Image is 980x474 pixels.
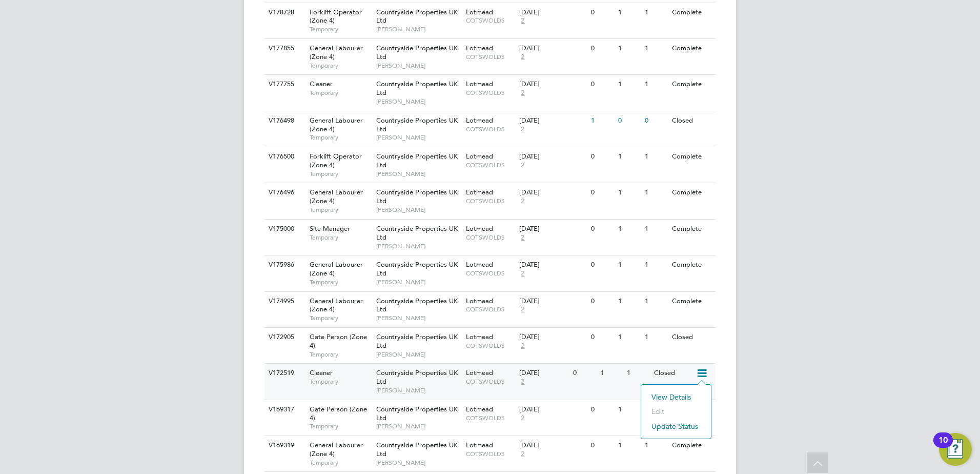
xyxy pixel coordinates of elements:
div: 0 [588,292,615,311]
div: 0 [588,400,615,419]
span: Temporary [310,422,371,430]
div: Complete [669,39,714,58]
span: Temporary [310,170,371,178]
div: V172519 [266,364,302,383]
span: Lotmead [466,297,493,305]
span: Temporary [310,378,371,386]
span: COTSWOLDS [466,305,515,313]
span: Countryside Properties UK Ltd [376,152,458,169]
span: Countryside Properties UK Ltd [376,441,458,458]
span: Countryside Properties UK Ltd [376,116,458,133]
div: 0 [570,364,597,383]
span: [PERSON_NAME] [376,170,461,178]
div: 1 [616,75,642,94]
span: [PERSON_NAME] [376,133,461,142]
li: View Details [646,390,706,404]
span: Temporary [310,133,371,142]
div: 0 [588,328,615,347]
span: COTSWOLDS [466,197,515,205]
span: Countryside Properties UK Ltd [376,405,458,422]
span: 2 [519,269,526,278]
span: Lotmead [466,116,493,125]
div: 0 [588,147,615,166]
span: Lotmead [466,8,493,16]
div: Complete [669,255,714,274]
span: 2 [519,342,526,350]
div: 1 [616,436,642,455]
div: 1 [616,255,642,274]
span: Forklift Operator (Zone 4) [310,152,362,169]
div: 1 [642,255,669,274]
div: 1 [616,220,642,239]
span: Temporary [310,314,371,322]
div: 0 [588,3,615,22]
span: [PERSON_NAME] [376,314,461,322]
div: [DATE] [519,44,586,53]
div: Complete [669,183,714,202]
div: 0 [588,39,615,58]
span: Lotmead [466,332,493,341]
span: Countryside Properties UK Ltd [376,332,458,350]
span: COTSWOLDS [466,342,515,350]
div: Complete [669,292,714,311]
span: Countryside Properties UK Ltd [376,80,458,97]
div: 1 [642,147,669,166]
div: [DATE] [519,441,586,450]
div: V174995 [266,292,302,311]
div: 0 [588,75,615,94]
span: Temporary [310,459,371,467]
span: 2 [519,89,526,97]
span: Lotmead [466,441,493,449]
span: [PERSON_NAME] [376,62,461,70]
div: 1 [598,364,624,383]
span: General Labourer (Zone 4) [310,441,363,458]
span: 2 [519,378,526,386]
span: 2 [519,233,526,242]
div: [DATE] [519,261,586,269]
div: [DATE] [519,188,586,197]
span: COTSWOLDS [466,269,515,278]
span: Countryside Properties UK Ltd [376,297,458,314]
div: Complete [669,436,714,455]
div: 1 [616,39,642,58]
span: General Labourer (Zone 4) [310,188,363,205]
div: 1 [588,111,615,130]
span: 2 [519,53,526,62]
span: Lotmead [466,188,493,196]
span: Site Manager [310,224,350,233]
span: Gate Person (Zone 4) [310,405,367,422]
div: 10 [938,440,948,453]
div: 1 [642,75,669,94]
div: V175000 [266,220,302,239]
span: General Labourer (Zone 4) [310,44,363,61]
div: [DATE] [519,225,586,233]
div: V169317 [266,400,302,419]
span: Gate Person (Zone 4) [310,332,367,350]
span: COTSWOLDS [466,378,515,386]
span: General Labourer (Zone 4) [310,297,363,314]
div: 1 [642,39,669,58]
span: Temporary [310,89,371,97]
span: Temporary [310,233,371,242]
div: Complete [669,3,714,22]
div: V176496 [266,183,302,202]
div: 1 [642,328,669,347]
span: [PERSON_NAME] [376,25,461,33]
span: Lotmead [466,152,493,161]
div: 1 [616,183,642,202]
button: Open Resource Center, 10 new notifications [939,433,972,466]
div: [DATE] [519,80,586,89]
div: 1 [616,328,642,347]
div: V175986 [266,255,302,274]
div: Complete [669,75,714,94]
span: Lotmead [466,368,493,377]
span: 2 [519,450,526,459]
span: [PERSON_NAME] [376,278,461,286]
span: General Labourer (Zone 4) [310,116,363,133]
span: Lotmead [466,44,493,52]
span: [PERSON_NAME] [376,422,461,430]
div: V176500 [266,147,302,166]
span: Lotmead [466,224,493,233]
span: Countryside Properties UK Ltd [376,260,458,278]
div: 1 [642,436,669,455]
